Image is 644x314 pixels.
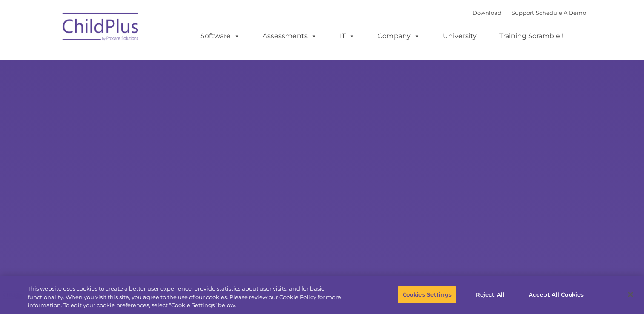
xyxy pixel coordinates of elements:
button: Cookies Settings [398,285,456,303]
div: This website uses cookies to create a better user experience, provide statistics about user visit... [28,285,354,310]
a: University [434,28,485,45]
img: ChildPlus by Procare Solutions [58,7,143,49]
font: | [472,9,586,16]
a: Support [512,9,534,16]
button: Accept All Cookies [524,285,588,303]
button: Reject All [464,285,517,303]
a: Software [192,28,249,45]
a: Download [472,9,501,16]
a: Training Scramble!! [491,28,572,45]
a: Assessments [254,28,326,45]
button: Close [621,285,640,304]
a: IT [331,28,364,45]
a: Schedule A Demo [536,9,586,16]
a: Company [369,28,429,45]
